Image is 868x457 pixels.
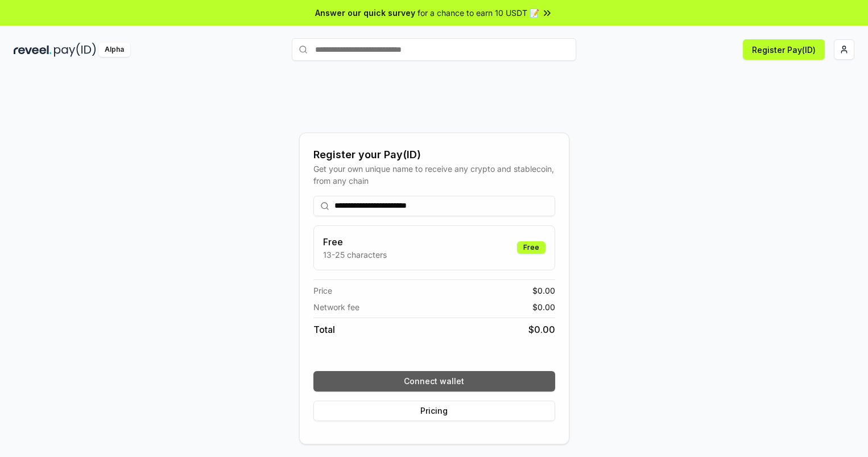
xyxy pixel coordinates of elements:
[98,43,130,57] div: Alpha
[418,7,539,19] span: for a chance to earn 10 USDT 📝
[313,285,332,297] span: Price
[315,7,415,19] span: Answer our quick survey
[54,43,96,57] img: pay_id
[313,371,555,392] button: Connect wallet
[323,235,387,249] h3: Free
[313,147,555,163] div: Register your Pay(ID)
[517,241,545,254] div: Free
[313,301,359,313] span: Network fee
[313,323,335,336] span: Total
[532,301,555,313] span: $ 0.00
[313,163,555,187] div: Get your own unique name to receive any crypto and stablecoin, from any chain
[313,401,555,421] button: Pricing
[528,323,555,336] span: $ 0.00
[323,249,387,261] p: 13-25 characters
[14,43,52,57] img: reveel_dark
[532,285,555,297] span: $ 0.00
[743,39,825,60] button: Register Pay(ID)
